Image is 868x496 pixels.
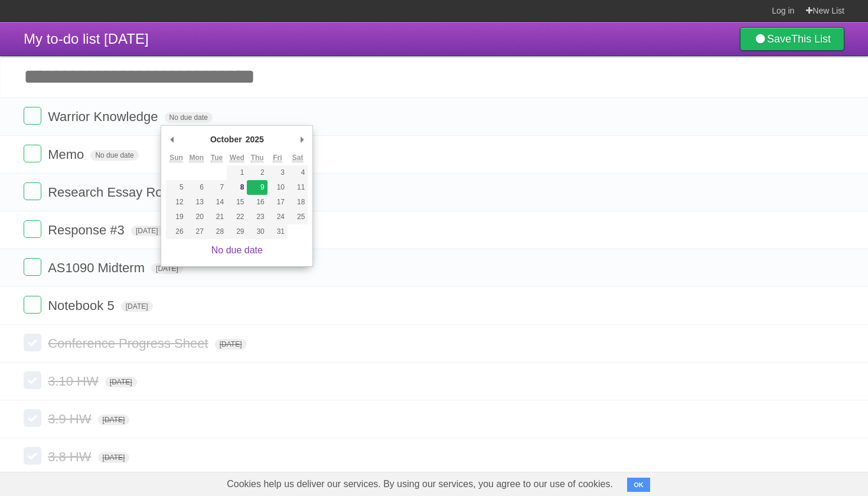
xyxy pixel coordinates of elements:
[48,109,161,124] span: Warrior Knowledge
[267,210,288,224] button: 24
[288,180,308,195] button: 11
[48,260,148,275] span: AS1090 Midterm
[166,130,178,148] button: Previous Month
[791,33,831,45] b: This List
[165,112,213,123] span: No due date
[227,224,247,239] button: 29
[215,472,625,496] span: Cookies help us deliver our services. By using our services, you agree to our use of cookies.
[48,412,94,426] span: 3.9 HW
[166,224,186,239] button: 26
[267,224,288,239] button: 31
[131,226,163,236] span: [DATE]
[24,220,41,238] label: Done
[215,339,247,350] span: [DATE]
[292,154,304,162] abbr: Saturday
[48,374,102,389] span: 3.10 HW
[121,301,153,312] span: [DATE]
[251,154,264,162] abbr: Thursday
[24,31,149,47] span: My to-do list [DATE]
[267,180,288,195] button: 10
[48,336,211,351] span: Conference Progress Sheet
[189,154,204,162] abbr: Monday
[187,195,207,210] button: 13
[187,210,207,224] button: 20
[48,147,87,162] span: Memo
[230,154,244,162] abbr: Wednesday
[207,224,227,239] button: 28
[247,165,267,180] button: 2
[24,296,41,314] label: Done
[227,180,247,195] button: 8
[207,180,227,195] button: 7
[208,130,244,148] div: October
[166,180,186,195] button: 5
[24,409,41,427] label: Done
[98,452,130,463] span: [DATE]
[296,130,308,148] button: Next Month
[207,195,227,210] button: 14
[105,377,137,387] span: [DATE]
[90,150,138,161] span: No due date
[24,182,41,200] label: Done
[247,195,267,210] button: 16
[187,224,207,239] button: 27
[740,27,844,51] a: SaveThis List
[227,195,247,210] button: 15
[288,165,308,180] button: 4
[247,224,267,239] button: 30
[227,165,247,180] button: 1
[24,145,41,162] label: Done
[24,107,41,125] label: Done
[48,449,94,464] span: 3.8 HW
[24,334,41,351] label: Done
[187,180,207,195] button: 6
[288,210,308,224] button: 25
[48,185,219,200] span: Research Essay Rough Draft
[24,258,41,276] label: Done
[273,154,282,162] abbr: Friday
[267,165,288,180] button: 3
[169,154,183,162] abbr: Sunday
[166,195,186,210] button: 12
[24,371,41,389] label: Done
[247,180,267,195] button: 9
[211,245,263,255] a: No due date
[98,415,130,425] span: [DATE]
[48,223,128,237] span: Response #3
[227,210,247,224] button: 22
[627,478,650,492] button: OK
[247,210,267,224] button: 23
[48,298,118,313] span: Notebook 5
[24,447,41,465] label: Done
[267,195,288,210] button: 17
[211,154,223,162] abbr: Tuesday
[151,263,183,274] span: [DATE]
[288,195,308,210] button: 18
[244,130,266,148] div: 2025
[207,210,227,224] button: 21
[166,210,186,224] button: 19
